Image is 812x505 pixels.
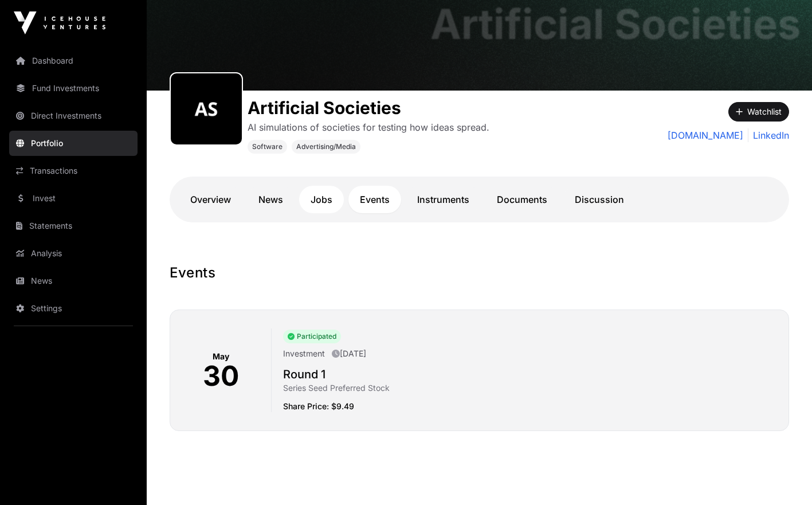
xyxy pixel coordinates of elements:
span: Software [252,142,283,151]
p: Series Seed Preferred Stock [283,382,779,394]
a: Invest [9,186,138,211]
a: Events [348,186,401,213]
a: Discussion [563,186,636,213]
a: Transactions [9,158,138,183]
p: AI simulations of societies for testing how ideas spread. [248,120,489,134]
h1: Artificial Societies [248,97,489,118]
button: Watchlist [728,102,789,122]
a: LinkedIn [748,128,789,142]
a: Fund Investments [9,76,138,101]
a: Settings [9,296,138,321]
a: Dashboard [9,48,138,73]
span: Advertising/Media [296,142,356,151]
a: [DOMAIN_NAME] [668,128,743,142]
img: Icehouse Ventures Logo [14,11,105,34]
a: Portfolio [9,131,138,156]
p: May [213,351,229,362]
nav: Tabs [179,186,780,213]
h1: Artificial Societies [430,3,801,45]
a: Statements [9,213,138,238]
a: Documents [485,186,559,213]
a: News [247,186,295,213]
p: 30 [203,362,239,390]
h2: Round 1 [283,366,779,382]
a: News [9,268,138,293]
iframe: Chat Widget [755,450,812,505]
p: Share Price: $9.49 [283,401,779,412]
a: Overview [179,186,242,213]
a: Direct Investments [9,103,138,128]
p: [DATE] [332,348,366,359]
a: Analysis [9,241,138,266]
a: Jobs [299,186,344,213]
h1: Events [170,264,789,282]
a: Instruments [406,186,481,213]
img: artificial-societies418.png [175,78,237,140]
span: Participated [283,330,341,343]
p: Investment [283,348,325,359]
